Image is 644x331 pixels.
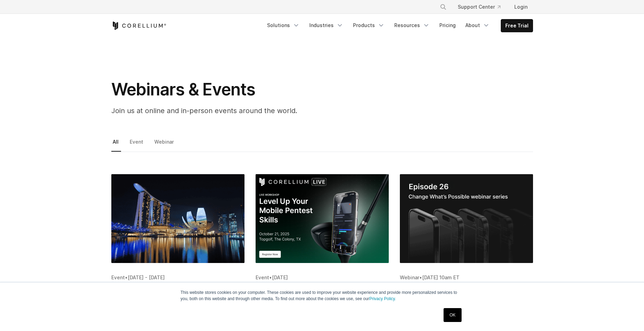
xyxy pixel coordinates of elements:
div: • [400,274,533,281]
span: [DATE] - [DATE] [128,274,165,280]
a: Event [128,137,146,152]
p: Join us at online and in-person events around the world. [111,105,389,116]
div: Navigation Menu [263,19,533,32]
a: OK [444,308,461,322]
a: Support Center [452,1,506,13]
a: Products [349,19,389,32]
img: GovWare 2025 [111,174,244,263]
span: Webinar [400,274,419,280]
a: Industries [305,19,347,32]
img: How to Get Started with iOS App Pentesting and Security in 2025 [400,174,533,263]
img: Corellium Live Plano TX: Level Up Your Mobile Pentest Skills [256,174,389,263]
span: [DATE] [272,274,288,280]
div: • [256,274,389,281]
span: Event [256,274,269,280]
a: Pricing [435,19,460,32]
a: Privacy Policy. [369,296,396,301]
button: Search [437,1,449,13]
a: Solutions [263,19,304,32]
div: Navigation Menu [431,1,533,13]
a: All [111,137,121,152]
a: Login [509,1,533,13]
a: Resources [390,19,434,32]
span: Event [111,274,125,280]
p: This website stores cookies on your computer. These cookies are used to improve your website expe... [181,289,464,302]
div: • [111,274,244,281]
span: [DATE] 10am ET [422,274,460,280]
a: Free Trial [501,19,533,32]
a: About [461,19,494,32]
h1: Webinars & Events [111,79,389,100]
a: Corellium Home [111,22,166,30]
a: Webinar [153,137,176,152]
